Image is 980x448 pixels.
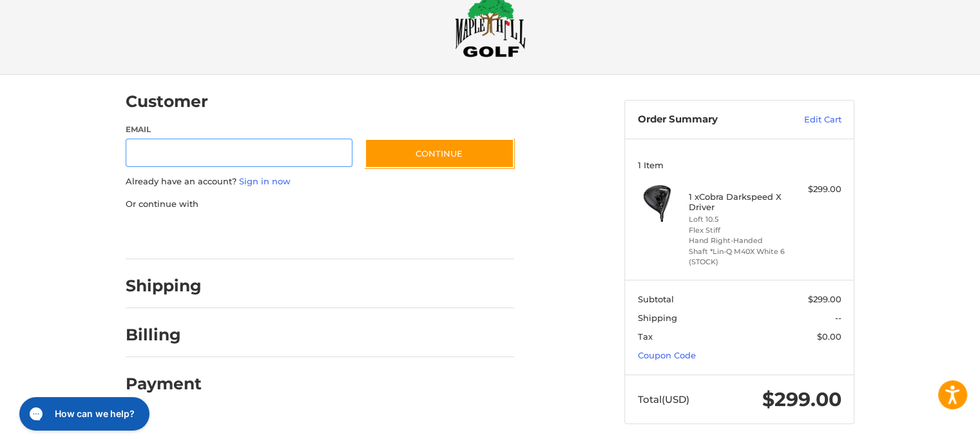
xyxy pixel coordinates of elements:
[126,325,201,345] h2: Billing
[126,124,352,135] label: Email
[365,139,514,168] button: Continue
[638,350,696,360] a: Coupon Code
[817,331,841,342] span: $0.00
[126,374,202,394] h2: Payment
[638,294,674,304] span: Subtotal
[638,160,841,170] h3: 1 Item
[231,223,327,246] iframe: PayPal-paylater
[689,235,787,246] li: Hand Right-Handed
[239,176,291,186] a: Sign in now
[340,223,437,246] iframe: PayPal-venmo
[835,313,841,323] span: --
[689,214,787,225] li: Loft 10.5
[638,331,653,342] span: Tax
[762,387,841,411] span: $299.00
[776,113,841,126] a: Edit Cart
[874,413,980,448] iframe: Google Customer Reviews
[126,198,514,211] p: Or continue with
[808,294,841,304] span: $299.00
[126,175,514,188] p: Already have an account?
[126,92,208,112] h2: Customer
[638,393,689,405] span: Total (USD)
[689,191,787,213] h4: 1 x Cobra Darkspeed X Driver
[126,276,202,296] h2: Shipping
[689,225,787,236] li: Flex Stiff
[122,223,218,246] iframe: PayPal-paypal
[13,393,153,435] iframe: Gorgias live chat messenger
[689,246,787,268] li: Shaft *Lin-Q M40X White 6 (STOCK)
[638,113,776,126] h3: Order Summary
[638,313,677,323] span: Shipping
[791,183,841,196] div: $299.00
